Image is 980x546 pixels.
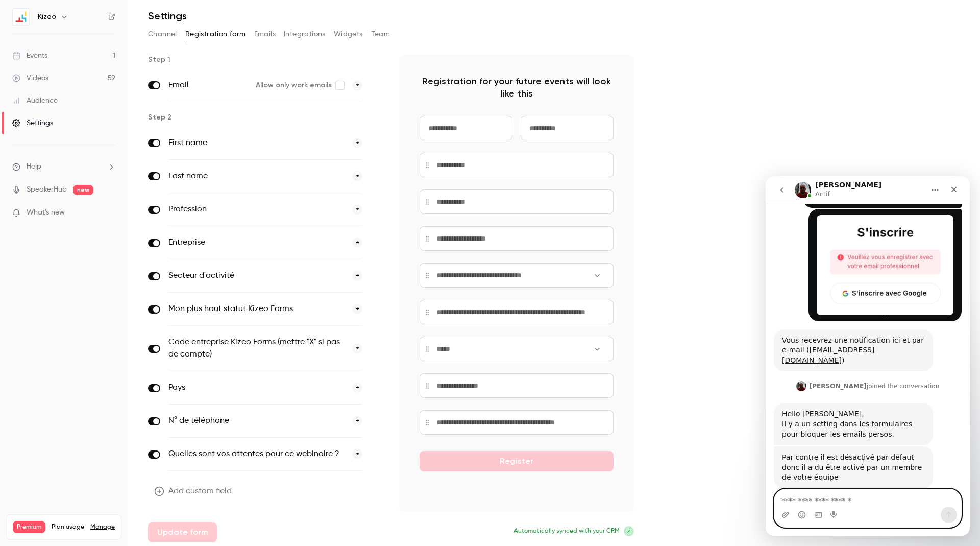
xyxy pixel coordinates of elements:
[90,523,115,531] a: Manage
[148,112,383,123] p: Step 2
[256,80,344,90] label: Allow only work emails
[514,527,620,536] span: Automatically synced with your CRM
[27,161,41,172] span: Help
[12,118,53,128] div: Settings
[148,26,177,42] button: Channel
[168,79,248,91] label: Email
[168,336,344,361] label: Code entreprise Kizeo Forms (mettre "X" si pas de compte)
[13,521,45,533] span: Premium
[12,51,47,61] div: Events
[12,73,48,83] div: Videos
[168,270,344,282] label: Secteur d'activité
[334,26,363,42] button: Widgets
[13,9,29,25] img: Kizeo
[168,382,344,394] label: Pays
[12,161,115,172] li: help-dropdown-opener
[168,170,344,182] label: Last name
[168,236,344,249] label: Entreprise
[371,26,390,42] button: Team
[148,55,383,65] p: Step 1
[148,481,240,502] button: Add custom field
[12,96,58,106] div: Audience
[73,185,93,195] span: new
[185,26,246,42] button: Registration form
[420,75,614,100] p: Registration for your future events will look like this
[168,303,344,315] label: Mon plus haut statut Kizeo Forms
[168,415,344,427] label: N° de téléphone
[52,523,84,531] span: Plan usage
[284,26,326,42] button: Integrations
[27,207,65,218] span: What's new
[168,203,344,216] label: Profession
[103,208,115,218] iframe: Noticeable Trigger
[168,448,344,460] label: Quelles sont vos attentes pour ce webinaire ?
[148,10,187,22] h1: Settings
[766,176,970,536] iframe: Intercom live chat
[38,12,56,22] h6: Kizeo
[168,137,344,149] label: First name
[254,26,276,42] button: Emails
[27,184,67,195] a: SpeakerHub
